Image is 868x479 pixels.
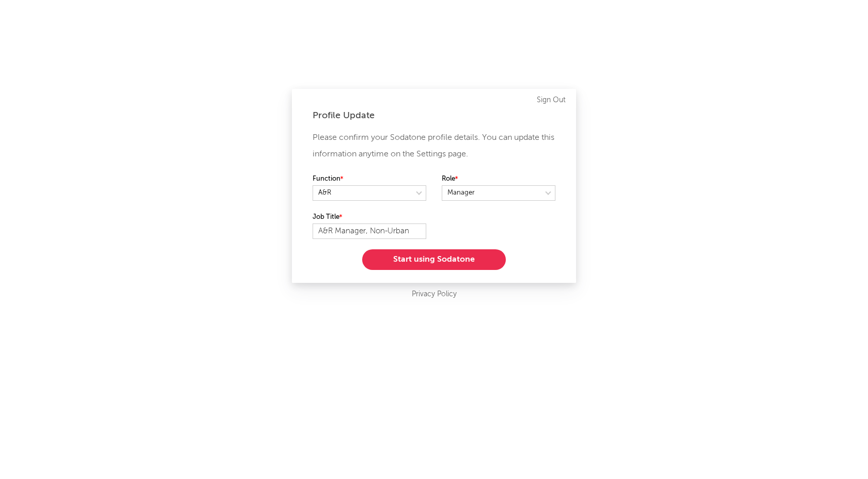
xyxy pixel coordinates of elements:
[412,288,457,301] a: Privacy Policy
[537,94,566,106] a: Sign Out
[313,109,555,122] div: Profile Update
[313,173,426,185] label: Function
[313,211,426,223] label: Job Title
[362,249,506,270] button: Start using Sodatone
[313,130,555,163] p: Please confirm your Sodatone profile details. You can update this information anytime on the Sett...
[442,173,555,185] label: Role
